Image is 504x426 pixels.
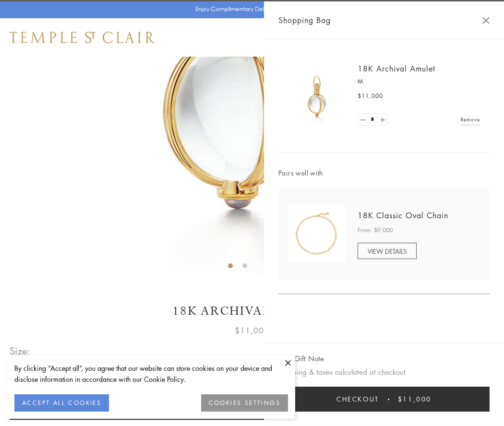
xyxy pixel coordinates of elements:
[10,32,155,43] img: Temple St. Clair
[358,210,448,221] a: 18K Classic Oval Chain
[358,243,417,259] a: VIEW DETAILS
[358,225,393,235] span: From: $9,000
[288,205,346,262] img: N88865-OV18
[235,324,269,337] span: $11,000
[358,63,435,74] a: 18K Archival Amulet
[278,353,324,365] button: Add Gift Note
[461,114,480,125] a: Remove
[10,343,31,359] span: Size:
[377,114,387,126] a: Set quantity to 2
[201,394,288,412] button: COOKIES SETTINGS
[336,394,379,404] span: Checkout
[278,366,490,378] p: Shipping & taxes calculated at checkout
[278,167,490,178] span: Pairs well with
[288,67,346,125] img: 18K Archival Amulet
[278,387,490,412] button: Checkout $11,000
[195,4,304,14] p: Enjoy Complimentary Delivery & Returns
[358,77,480,86] p: M
[482,17,490,24] button: Close Shopping Bag
[14,363,288,385] div: By clicking “Accept all”, you agree that our website can store cookies on your device and disclos...
[398,394,432,404] span: $11,000
[14,394,109,412] button: ACCEPT ALL COOKIES
[358,91,383,101] span: $11,000
[10,303,494,319] h1: 18K Archival Amulet
[278,14,331,26] span: Shopping Bag
[358,114,368,126] a: Set quantity to 0
[368,247,407,256] span: VIEW DETAILS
